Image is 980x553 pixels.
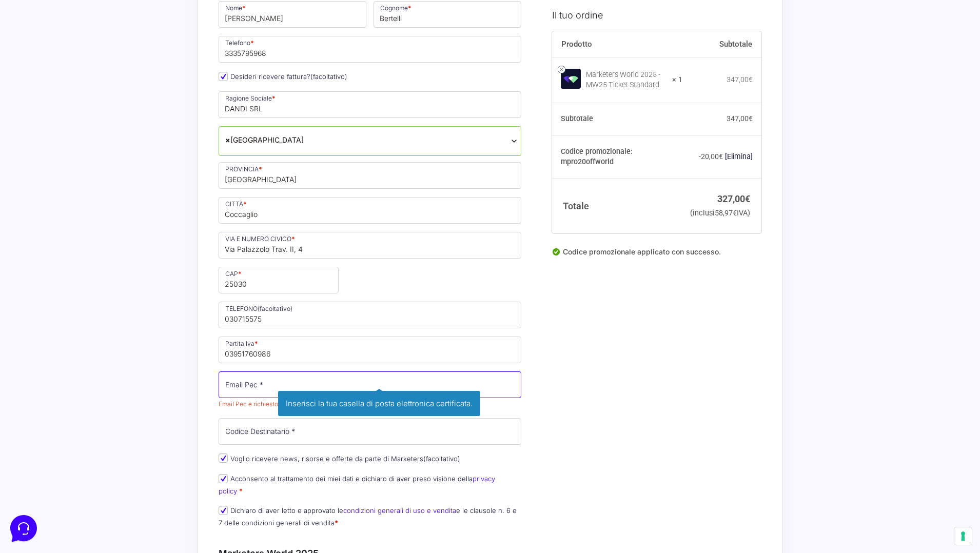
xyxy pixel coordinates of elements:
bdi: 327,00 [717,193,750,204]
a: condizioni generali di uso e vendita [343,506,456,515]
input: Email Pec * [219,371,521,398]
img: dark [16,57,37,78]
input: Cerca un articolo... [23,149,168,160]
span: Trova una risposta [16,127,80,135]
span: € [733,208,737,217]
p: Home [31,344,48,353]
button: Aiuto [134,329,197,353]
h2: Ciao da Marketers 👋 [8,8,172,25]
th: Subtotale [552,103,683,135]
small: (inclusi IVA) [690,208,750,217]
img: dark [49,57,70,78]
strong: × 1 [672,75,682,85]
a: Rimuovi il codice promozionale mpro20offworld [725,152,753,161]
span: (facoltativo) [423,455,460,463]
input: Ragione Sociale * [219,91,521,118]
span: Le tue conversazioni [16,41,87,49]
span: € [719,152,723,161]
bdi: 347,00 [727,75,753,84]
div: Codice promozionale applicato con successo. [552,246,761,265]
iframe: Customerly Messenger Launcher [8,513,39,544]
a: privacy policy [219,475,495,495]
button: Inizia una conversazione [16,86,189,107]
input: Acconsento al trattamento dei miei dati e dichiaro di aver preso visione dellaprivacy policy [219,474,228,483]
input: Cognome * [374,1,521,28]
th: Subtotale [682,31,761,57]
input: Voglio ricevere news, risorse e offerte da parte di Marketers(facoltativo) [219,453,228,463]
th: Codice promozionale: mpro20offworld [552,135,683,179]
img: dark [33,57,53,78]
input: Dichiaro di aver letto e approvato lecondizioni generali di uso e venditae le clausole n. 6 e 7 d... [219,506,228,515]
input: Telefono * [219,36,521,63]
span: Italia [219,126,521,156]
input: TELEFONO [219,302,521,328]
input: Desideri ricevere fattura?(facoltativo) [219,72,228,81]
label: Dichiaro di aver letto e approvato le e le clausole n. 6 e 7 delle condizioni generali di vendita [219,506,517,526]
input: VIA E NUMERO CIVICO * [219,232,521,259]
input: Nome * [219,1,366,28]
label: Desideri ricevere fattura? [219,72,347,81]
input: PROVINCIA * [219,162,521,189]
td: - [682,135,761,179]
button: Le tue preferenze relative al consenso per le tecnologie di tracciamento [954,527,972,545]
button: Messaggi [71,329,134,353]
img: Marketers World 2025 - MW25 Ticket Standard [561,68,581,88]
label: Acconsento al trattamento dei miei dati e dichiaro di aver preso visione della [219,475,495,495]
input: CAP * [219,267,339,293]
button: Home [8,329,71,353]
input: CITTÀ * [219,197,521,224]
span: € [749,75,753,84]
input: Inserisci soltanto il numero di Partita IVA senza prefisso IT * [219,337,521,363]
p: Aiuto [158,344,173,353]
div: Marketers World 2025 - MW25 Ticket Standard [586,70,666,90]
bdi: 347,00 [727,114,753,123]
span: (facoltativo) [310,72,347,81]
th: Totale [552,178,683,233]
p: Messaggi [89,344,116,353]
input: Codice Destinatario * [219,418,521,445]
span: Inserisci la tua casella di posta elettronica certificata. [278,391,480,416]
span: Inizia una conversazione [67,92,151,101]
span: € [749,114,753,123]
th: Prodotto [552,31,683,57]
span: € [745,193,750,204]
span: 20,00 [701,152,723,161]
span: 58,97 [715,208,737,217]
h3: Il tuo ordine [552,8,761,22]
label: Voglio ricevere news, risorse e offerte da parte di Marketers [219,455,460,463]
a: Apri Centro Assistenza [109,127,189,135]
span: Italia [225,134,515,145]
span: × [225,134,230,145]
span: Email Pec è richiesto [219,400,278,408]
